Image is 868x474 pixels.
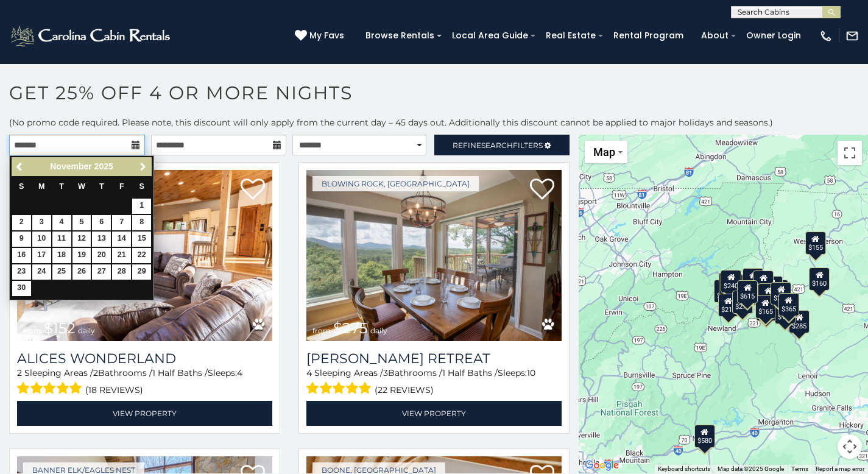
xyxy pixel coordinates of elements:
[306,350,562,367] h3: Misty Ridge Retreat
[695,26,735,45] a: About
[17,401,272,426] a: View Property
[593,146,615,158] span: Map
[306,170,562,341] a: Misty Ridge Retreat from $275 daily
[32,215,51,230] a: 3
[12,232,31,247] a: 9
[93,367,98,378] span: 2
[805,232,825,255] div: $155
[32,264,51,280] a: 24
[737,280,758,303] div: $615
[838,434,862,459] button: Map camera controls
[530,177,554,203] a: Add to favorites
[719,272,739,295] div: $425
[775,301,796,324] div: $140
[446,26,534,45] a: Local Area Guide
[791,465,808,472] a: Terms (opens in new tab)
[32,248,51,263] a: 17
[582,458,622,473] img: Google
[714,280,735,303] div: $230
[481,141,513,150] span: Search
[743,268,763,291] div: $635
[19,182,24,191] span: Sunday
[92,215,111,230] a: 6
[585,141,627,163] button: Change map style
[52,215,71,230] a: 4
[59,182,64,191] span: Tuesday
[94,161,113,171] span: 2025
[12,264,31,280] a: 23
[12,248,31,263] a: 16
[119,182,124,191] span: Friday
[52,232,71,247] a: 11
[85,382,143,398] span: (18 reviews)
[52,248,71,263] a: 18
[52,264,71,280] a: 25
[112,232,131,247] a: 14
[816,465,864,472] a: Report a map error
[527,367,535,378] span: 10
[72,264,91,280] a: 26
[132,248,151,263] a: 22
[309,29,344,42] span: My Favs
[152,367,208,378] span: 1 Half Baths /
[370,326,387,335] span: daily
[778,293,799,316] div: $365
[312,326,331,335] span: from
[138,162,148,172] span: Next
[306,350,562,367] a: [PERSON_NAME] Retreat
[658,465,710,473] button: Keyboard shortcuts
[132,264,151,280] a: 29
[92,264,111,280] a: 27
[306,367,312,378] span: 4
[809,267,830,291] div: $160
[375,382,434,398] span: (22 reviews)
[17,350,272,367] a: Alices Wonderland
[38,182,45,191] span: Monday
[434,135,570,155] a: RefineSearchFilters
[694,425,715,448] div: $580
[758,283,778,306] div: $155
[78,182,85,191] span: Wednesday
[306,401,562,426] a: View Property
[838,141,862,165] button: Toggle fullscreen view
[295,29,347,43] a: My Favs
[112,215,131,230] a: 7
[72,232,91,247] a: 12
[718,294,738,317] div: $210
[112,248,131,263] a: 21
[132,215,151,230] a: 8
[718,465,784,472] span: Map data ©2025 Google
[540,26,602,45] a: Real Estate
[237,367,242,378] span: 4
[819,29,833,43] img: phone-regular-white.png
[755,295,775,319] div: $165
[32,232,51,247] a: 10
[12,281,31,296] a: 30
[135,159,150,174] a: Next
[15,162,25,172] span: Previous
[132,199,151,214] a: 1
[306,367,562,398] div: Sleeping Areas / Bathrooms / Sleeps:
[789,310,810,333] div: $285
[12,215,31,230] a: 2
[306,170,562,341] img: Misty Ridge Retreat
[92,248,111,263] a: 20
[359,26,440,45] a: Browse Rentals
[139,182,144,191] span: Saturday
[99,182,104,191] span: Thursday
[312,176,479,191] a: Blowing Rock, [GEOGRAPHIC_DATA]
[732,291,753,314] div: $270
[607,26,690,45] a: Rental Program
[845,29,859,43] img: mail-regular-white.png
[442,367,498,378] span: 1 Half Baths /
[132,232,151,247] a: 15
[753,271,774,294] div: $349
[72,215,91,230] a: 5
[582,458,622,473] a: Open this area in Google Maps (opens a new window)
[23,326,41,335] span: from
[721,270,741,293] div: $240
[333,319,368,337] span: $275
[72,248,91,263] a: 19
[241,177,265,203] a: Add to favorites
[740,26,807,45] a: Owner Login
